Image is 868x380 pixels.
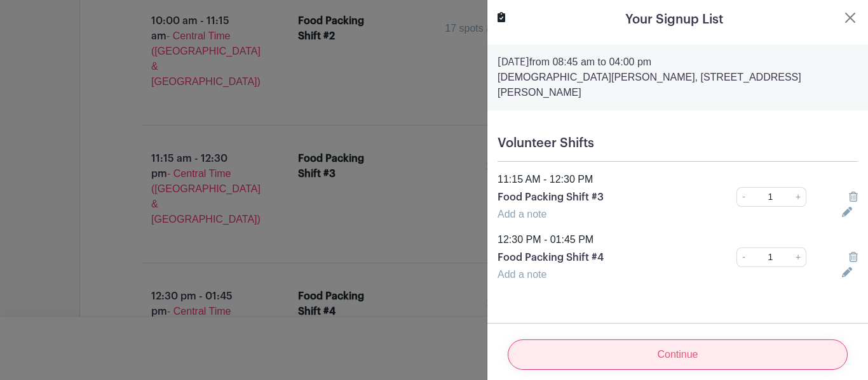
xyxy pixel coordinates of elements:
strong: [DATE] [498,57,529,67]
a: Add a note [498,209,546,219]
a: - [736,187,750,207]
a: + [790,187,806,207]
div: 11:15 AM - 12:30 PM [490,172,865,187]
input: Continue [508,339,848,370]
a: Add a note [498,269,546,280]
a: - [736,247,750,267]
div: 12:30 PM - 01:45 PM [490,232,865,247]
p: Food Packing Shift #3 [498,190,702,205]
button: Close [843,10,858,25]
h5: Your Signup List [625,10,723,29]
h5: Volunteer Shifts [498,136,858,151]
a: + [790,247,806,267]
p: [DEMOGRAPHIC_DATA][PERSON_NAME], [STREET_ADDRESS][PERSON_NAME] [498,70,858,100]
p: Food Packing Shift #4 [498,250,702,265]
p: from 08:45 am to 04:00 pm [498,55,858,70]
